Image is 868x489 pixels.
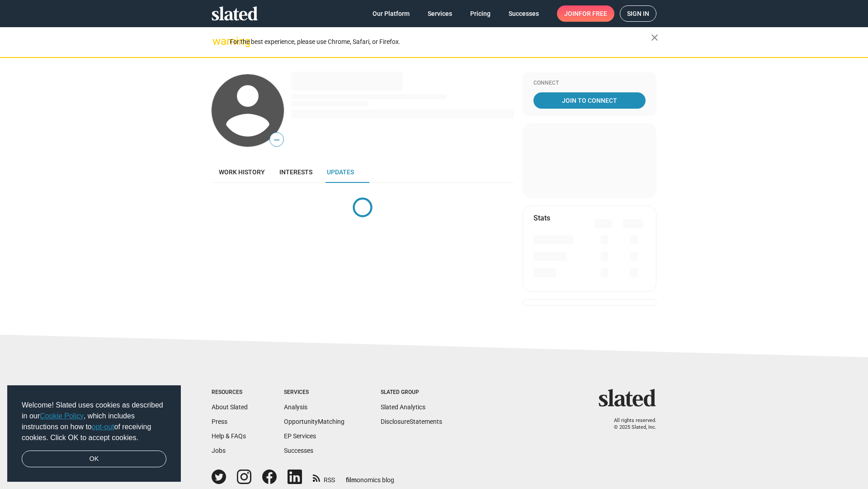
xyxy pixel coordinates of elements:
span: Welcome! Slated uses cookies as described in our , which includes instructions on how to of recei... [22,400,166,443]
a: Pricing [463,5,498,22]
span: Join To Connect [535,92,644,109]
a: Cookie Policy [40,412,84,420]
a: Our Platform [365,5,417,22]
a: Joinfor free [557,5,614,22]
a: Slated Analytics [381,403,425,411]
div: Slated Group [381,389,442,396]
a: Help & FAQs [212,432,246,440]
a: OpportunityMatching [284,418,344,425]
a: Successes [501,5,546,22]
span: Interests [279,168,312,176]
a: Sign in [620,5,656,22]
a: Successes [284,447,313,454]
a: opt-out [92,423,114,431]
a: About Slated [212,403,248,411]
div: For the best experience, please use Chrome, Safari, or Firefox. [230,36,651,48]
span: Successes [509,5,539,22]
mat-icon: close [649,32,660,43]
mat-card-title: Stats [533,213,550,223]
a: Jobs [212,447,226,454]
a: Analysis [284,403,307,411]
mat-icon: warning [212,36,223,47]
span: Services [428,5,452,22]
div: Services [284,389,344,396]
a: RSS [313,470,335,484]
span: for free [579,5,607,22]
a: Services [420,5,459,22]
div: cookieconsent [7,385,181,482]
a: Interests [272,161,320,183]
span: Updates [327,168,354,176]
a: DisclosureStatements [381,418,442,425]
a: dismiss cookie message [22,451,166,468]
a: filmonomics blog [346,469,394,484]
span: Join [564,5,607,22]
span: Pricing [470,5,491,22]
a: EP Services [284,432,316,440]
span: Sign in [627,6,649,21]
div: Resources [212,389,248,396]
span: Work history [219,168,265,176]
span: — [270,134,283,146]
a: Join To Connect [533,92,646,109]
span: film [346,476,357,484]
a: Press [212,418,227,425]
span: Our Platform [373,5,410,22]
a: Updates [320,161,361,183]
p: All rights reserved. © 2025 Slated, Inc. [604,417,656,431]
a: Work history [212,161,272,183]
div: Connect [533,80,646,87]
